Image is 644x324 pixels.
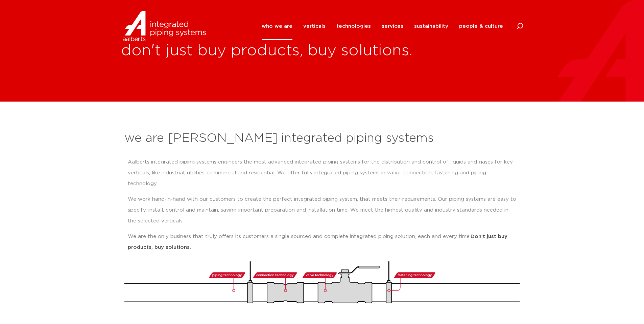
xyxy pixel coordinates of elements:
a: sustainability [414,13,448,40]
p: We are the only business that truly offers its customers a single sourced and complete integrated... [128,231,517,253]
a: technologies [336,13,371,40]
a: who we are [262,13,292,40]
a: services [382,13,403,40]
a: people & culture [459,13,503,40]
nav: Menu [262,13,503,40]
a: verticals [303,13,326,40]
p: We work hand-in-hand with our customers to create the perfect integrated piping system, that meet... [128,194,517,226]
p: Aalberts integrated piping systems engineers the most advanced integrated piping systems for the ... [128,157,517,189]
h2: we are [PERSON_NAME] integrated piping systems [124,130,520,147]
